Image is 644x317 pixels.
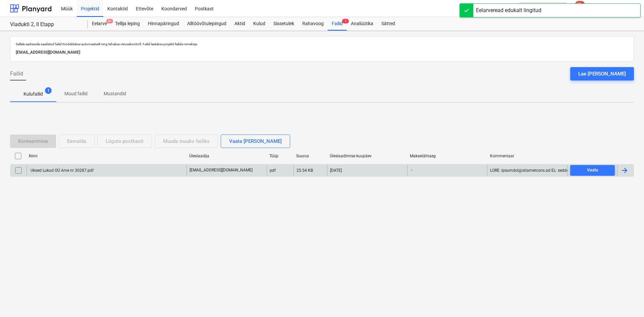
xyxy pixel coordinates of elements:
button: Vaata [570,165,615,176]
iframe: Chat Widget [610,285,644,317]
a: Aktid [230,17,249,31]
a: Kulud [249,17,269,31]
p: Mustandid [104,90,126,97]
div: Suurus [296,154,324,158]
div: Kommentaar [490,154,565,158]
div: Vaata [587,166,598,174]
div: Vaata [PERSON_NAME] [229,137,282,146]
div: Eelarveread edukalt lingitud [476,6,541,14]
div: 25.54 KB [297,168,313,173]
div: Nimi [29,154,184,158]
p: Kulufailid [23,91,43,98]
button: Vaata [PERSON_NAME] [221,135,290,148]
a: Hinnapäringud [144,17,183,31]
div: Eelarve [88,17,111,31]
div: [DATE] [330,168,342,173]
span: 1 [342,19,349,23]
div: Failid [328,17,347,31]
a: Sissetulek [269,17,298,31]
a: Sätted [377,17,399,31]
span: Failid [10,70,23,78]
a: Tellija leping [111,17,144,31]
a: Alltöövõtulepingud [183,17,230,31]
a: Analüütika [347,17,377,31]
span: 9+ [106,19,113,23]
a: Eelarve9+ [88,17,111,31]
div: Üleslaadija [189,154,264,158]
div: pdf [270,168,276,173]
p: [EMAIL_ADDRESS][DOMAIN_NAME] [16,49,628,56]
a: Failid1 [328,17,347,31]
div: Uksed Lukud OÜ Arve nr 30287.pdf [30,168,94,173]
p: [EMAIL_ADDRESS][DOMAIN_NAME] [190,167,253,173]
div: Maksetähtaeg [410,154,485,158]
button: Lae [PERSON_NAME] [570,67,634,81]
div: Viadukti 2, II Etapp [10,21,80,28]
span: - [410,167,413,173]
div: Lae [PERSON_NAME] [578,69,626,78]
p: Sellele aadressile saadetud failid töödeldakse automaatselt ning tehakse viirusekontroll. Failid ... [16,42,628,46]
div: Vestlusvidin [610,285,644,317]
span: 1 [45,87,52,94]
div: Üleslaadimise kuupäev [330,154,405,158]
p: Muud failid [64,90,88,97]
a: Rahavoog [298,17,328,31]
div: Tüüp [269,154,291,158]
